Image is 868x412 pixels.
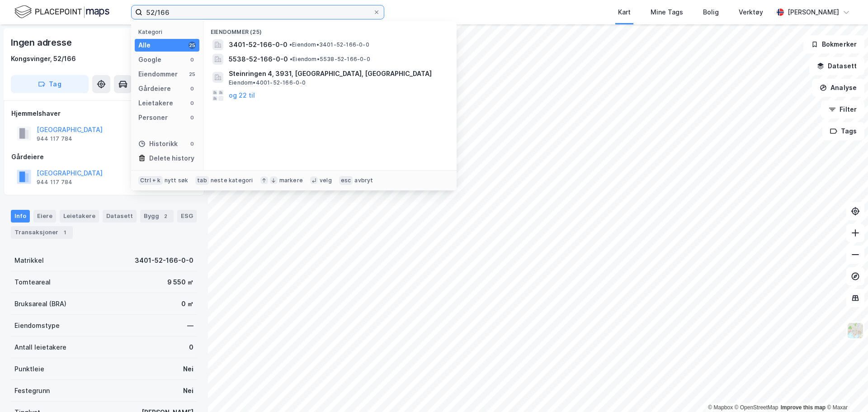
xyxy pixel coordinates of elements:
div: Tomteareal [14,277,51,288]
div: 944 117 784 [37,179,72,186]
img: logo.f888ab2527a4732fd821a326f86c7f29.svg [14,4,109,20]
div: Punktleie [14,364,44,374]
div: Transaksjoner [11,226,73,239]
div: Datasett [103,210,137,223]
div: 1 [60,228,69,237]
div: [PERSON_NAME] [788,7,839,18]
div: 0 [189,114,196,121]
div: velg [320,177,332,184]
div: Nei [183,385,193,396]
iframe: Chat Widget [823,369,868,412]
div: 2 [161,212,170,221]
div: 0 ㎡ [181,298,193,309]
div: Kongsvinger, 52/166 [11,53,76,64]
div: 3401-52-166-0-0 [135,255,193,266]
span: • [289,41,292,48]
div: avbryt [354,177,373,184]
div: Historikk [138,138,178,149]
div: ESG [177,210,197,223]
div: 0 [189,140,196,147]
div: Leietakere [138,98,173,109]
div: Eiendommer (25) [203,21,457,38]
div: 0 [189,56,196,63]
div: Eiere [33,210,56,223]
div: 0 [189,99,196,107]
div: neste kategori [211,177,253,184]
div: Leietakere [60,210,99,223]
div: Alle [138,40,151,51]
div: tab [195,176,209,185]
div: Gårdeiere [11,152,197,162]
div: Delete history [149,153,194,164]
div: 25 [189,42,196,49]
input: Søk på adresse, matrikkel, gårdeiere, leietakere eller personer [142,5,373,19]
div: Ctrl + k [138,176,163,185]
div: Eiendomstype [14,320,60,331]
div: nytt søk [165,177,189,184]
div: Google [138,54,161,65]
div: Matrikkel [14,255,44,266]
div: 944 117 784 [37,135,72,142]
div: Antall leietakere [14,342,66,353]
div: Gårdeiere [138,83,171,94]
div: 0 [189,342,193,353]
span: Eiendom • 4001-52-166-0-0 [229,79,306,86]
div: — [187,320,193,331]
button: Tags [822,122,864,140]
button: Analyse [812,79,864,97]
div: Bruksareal (BRA) [14,298,66,309]
a: Improve this map [781,404,826,411]
a: OpenStreetMap [735,404,778,411]
button: Tag [11,75,89,93]
span: Eiendom • 3401-52-166-0-0 [289,41,369,48]
div: Bygg [140,210,174,223]
div: Bolig [703,7,719,18]
div: Personer [138,112,168,123]
div: Festegrunn [14,385,50,396]
div: Kart [618,7,631,18]
button: Datasett [809,57,864,75]
div: Kategori [138,28,199,35]
div: Nei [183,364,193,374]
span: 5538-52-166-0-0 [229,54,288,65]
div: Eiendommer [138,69,178,80]
div: Mine Tags [651,7,683,18]
div: Hjemmelshaver [11,108,197,119]
span: • [290,56,292,62]
div: 25 [189,71,196,78]
span: Steinringen 4, 3931, [GEOGRAPHIC_DATA], [GEOGRAPHIC_DATA] [229,68,446,79]
div: markere [279,177,303,184]
div: Ingen adresse [11,35,73,50]
img: Z [847,322,864,339]
div: 9 550 ㎡ [167,277,193,288]
div: esc [339,176,353,185]
span: 3401-52-166-0-0 [229,39,288,50]
a: Mapbox [708,404,733,411]
div: Verktøy [739,7,763,18]
button: Bokmerker [803,35,864,53]
span: Eiendom • 5538-52-166-0-0 [290,56,370,63]
div: Info [11,210,30,223]
button: Filter [821,100,864,118]
div: 0 [189,85,196,92]
button: og 22 til [229,90,255,101]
